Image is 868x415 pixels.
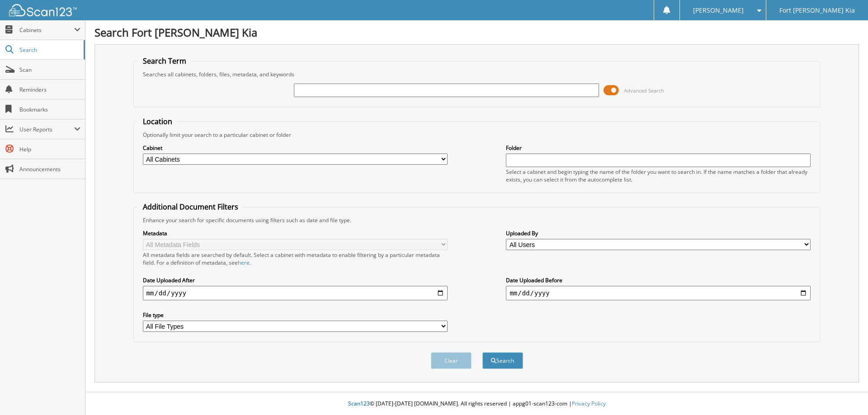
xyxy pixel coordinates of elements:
[19,26,74,34] span: Cabinets
[19,46,79,54] span: Search
[138,70,816,78] div: Searches all cabinets, folders, files, metadata, and keywords
[624,87,664,94] span: Advanced Search
[19,126,74,133] span: User Reports
[348,400,370,407] span: Scan123
[19,145,80,153] span: Help
[94,25,859,40] h1: Search Fort [PERSON_NAME] Kia
[482,352,523,369] button: Search
[85,393,868,415] div: © [DATE]-[DATE] [DOMAIN_NAME]. All rights reserved | appg01-scan123-com |
[431,352,472,369] button: Clear
[506,276,811,284] label: Date Uploaded Before
[506,144,811,152] label: Folder
[138,216,816,224] div: Enhance your search for specific documents using filters such as date and file type.
[19,106,80,113] span: Bookmarks
[143,144,448,152] label: Cabinet
[19,66,80,74] span: Scan
[143,276,448,284] label: Date Uploaded After
[143,311,448,319] label: File type
[693,8,744,13] span: [PERSON_NAME]
[506,168,811,183] div: Select a cabinet and begin typing the name of the folder you want to search in. If the name match...
[19,165,80,173] span: Announcements
[138,202,243,212] legend: Additional Document Filters
[506,286,811,300] input: end
[9,4,77,16] img: scan123-logo-white.svg
[779,8,855,13] span: Fort [PERSON_NAME] Kia
[138,117,177,126] legend: Location
[138,56,191,66] legend: Search Term
[143,229,448,237] label: Metadata
[238,259,250,266] a: here
[506,229,811,237] label: Uploaded By
[19,86,80,93] span: Reminders
[143,251,448,266] div: All metadata fields are searched by default. Select a cabinet with metadata to enable filtering b...
[572,400,606,407] a: Privacy Policy
[143,286,448,300] input: start
[138,131,816,139] div: Optionally limit your search to a particular cabinet or folder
